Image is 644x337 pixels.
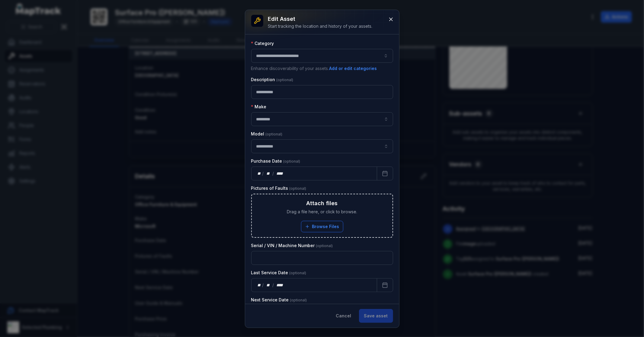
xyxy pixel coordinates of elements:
[262,282,264,288] div: /
[251,65,393,72] p: Enhance discoverability of your assets.
[251,104,267,110] label: Make
[251,112,393,126] input: asset-edit:cf[09246113-4bcc-4687-b44f-db17154807e5]-label
[262,170,264,176] div: /
[264,282,272,288] div: month,
[306,199,338,208] h3: Attach files
[256,170,262,176] div: day,
[274,282,286,288] div: year,
[251,131,283,137] label: Model
[301,221,343,232] button: Browse Files
[251,77,293,83] label: Description
[256,282,262,288] div: day,
[287,209,357,215] span: Drag a file here, or click to browse.
[268,23,373,29] div: Start tracking the location and history of your assets.
[377,278,393,292] button: Calendar
[329,65,377,72] button: Add or edit categories
[251,297,307,303] label: Next Service Date
[272,170,274,176] div: /
[268,15,373,23] h3: Edit asset
[274,170,286,176] div: year,
[251,243,333,249] label: Serial / VIN / Machine Number
[251,270,306,276] label: Last Service Date
[251,158,300,164] label: Purchase Date
[377,167,393,180] button: Calendar
[251,185,306,191] label: Pictures of Faults
[251,139,393,153] input: asset-edit:cf[68832b05-6ea9-43b4-abb7-d68a6a59beaf]-label
[264,170,272,176] div: month,
[251,40,274,46] label: Category
[272,282,274,288] div: /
